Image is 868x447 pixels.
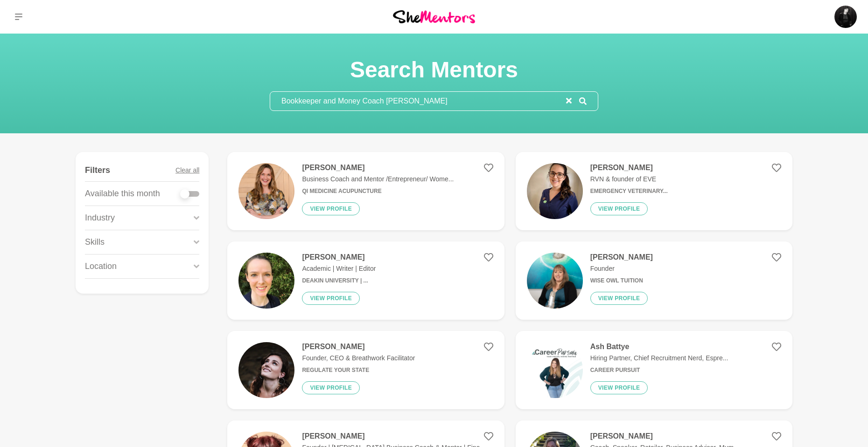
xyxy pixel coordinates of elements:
[85,236,105,248] p: Skills
[227,331,504,409] a: [PERSON_NAME]Founder, CEO & Breathwork FacilitatorRegulate Your StateView profile
[590,432,734,441] h4: [PERSON_NAME]
[590,264,653,274] p: Founder
[393,10,475,23] img: She Mentors Logo
[302,367,415,374] h6: Regulate Your State
[590,292,648,305] button: View profile
[85,260,117,273] p: Location
[590,381,648,394] button: View profile
[302,202,360,215] button: View profile
[238,253,294,309] img: e6fe36d68e81e10b8b39b1802dafca6998e23e77-2316x2317.jpg
[527,163,583,219] img: 0d64455b7a2fe193aa1345f09a52c1d302c1ffe6-750x1000.jpg
[516,152,792,230] a: [PERSON_NAME]RVN & founder of EVEEmergency Veterinary...View profile
[834,6,857,28] img: Lior Albeck-Ripka
[302,432,485,441] h4: [PERSON_NAME]
[85,212,115,224] p: Industry
[85,187,160,200] p: Available this month
[302,292,360,305] button: View profile
[175,159,199,181] button: Clear all
[590,353,728,363] p: Hiring Partner, Chief Recruitment Nerd, Espre...
[302,353,415,363] p: Founder, CEO & Breathwork Facilitator
[302,264,376,274] p: Academic | Writer | Editor
[302,277,376,284] h6: Deakin University | ...
[590,342,728,351] h4: Ash Battye
[302,188,454,195] h6: Qi Medicine Acupuncture
[516,241,792,320] a: [PERSON_NAME]FounderWise Owl TuitionView profile
[270,56,598,84] h1: Search Mentors
[302,253,376,262] h4: [PERSON_NAME]
[590,188,668,195] h6: Emergency Veterinary...
[590,163,668,172] h4: [PERSON_NAME]
[527,342,583,398] img: 1fa50aabf0b16ab929661e8ef9e198f42b98c057-1080x1080.png
[590,253,653,262] h4: [PERSON_NAME]
[85,165,110,176] h4: Filters
[590,367,728,374] h6: Career Pursuit
[238,163,294,219] img: 5930dc5e747311e101d552d9d4c780a562b24b84-998x1500.jpg
[590,202,648,215] button: View profile
[302,381,360,394] button: View profile
[516,331,792,409] a: Ash BattyeHiring Partner, Chief Recruitment Nerd, Espre...Career PursuitView profile
[527,253,583,309] img: a530bc8d2a2e0627e4f81662508317a5eb6ed64f-4000x6000.jpg
[227,152,504,230] a: [PERSON_NAME]Business Coach and Mentor /Entrepreneur/ Wome...Qi Medicine AcupunctureView profile
[227,241,504,320] a: [PERSON_NAME]Academic | Writer | EditorDeakin University | ...View profile
[302,342,415,351] h4: [PERSON_NAME]
[590,174,668,184] p: RVN & founder of EVE
[238,342,294,398] img: 8185ea49deb297eade9a2e5250249276829a47cd-920x897.jpg
[270,92,566,110] input: Search mentors
[302,174,454,184] p: Business Coach and Mentor /Entrepreneur/ Wome...
[590,277,653,284] h6: Wise Owl Tuition
[302,163,454,172] h4: [PERSON_NAME]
